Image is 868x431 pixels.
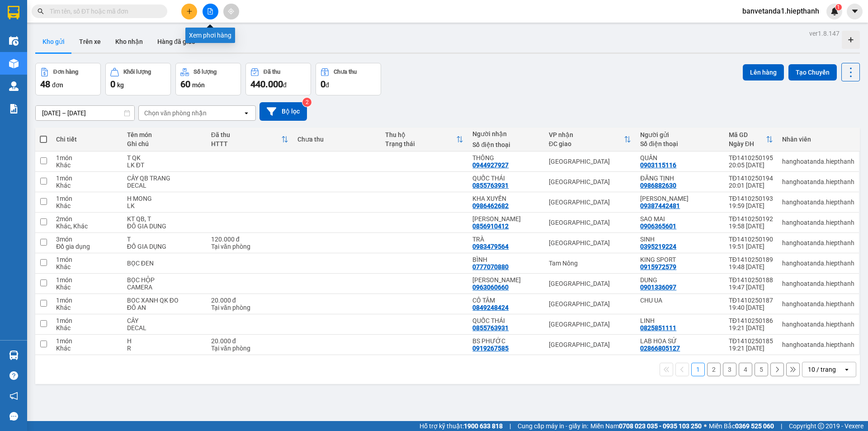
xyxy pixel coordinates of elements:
input: Tìm tên, số ĐT hoặc mã đơn [50,6,156,16]
span: plus [186,8,193,14]
div: KHA XUYẾN [472,195,539,202]
button: Tạo Chuyến [788,64,837,81]
button: Hàng đã giao [150,31,203,52]
button: 5 [755,363,768,376]
div: hanghoatanda.hiepthanh [782,158,854,165]
div: BS PHƯỚC [472,337,539,345]
div: [GEOGRAPHIC_DATA] [549,219,632,226]
div: SINH [640,236,720,243]
div: hanghoatanda.hiepthanh [782,280,854,287]
span: Hỗ trợ kỹ thuật: [420,421,503,431]
div: Khác [56,202,118,209]
div: Người nhận [472,130,539,137]
div: MINH ĐỨC [472,276,539,284]
div: THÔNG [472,154,539,161]
sup: 2 [302,98,311,107]
div: Tạo kho hàng mới [842,31,860,49]
div: 19:59 [DATE] [729,202,773,209]
div: [GEOGRAPHIC_DATA] [549,178,632,185]
div: Tại văn phòng [211,345,288,352]
div: TĐ1410250188 [729,276,773,284]
div: 19:48 [DATE] [729,263,773,270]
div: 2 món [56,215,118,223]
div: Người gửi [640,131,720,138]
div: 0906365601 [640,223,676,230]
span: món [192,81,205,89]
div: 0919267585 [472,345,509,352]
th: Toggle SortBy [207,128,293,152]
div: 1 món [56,154,118,161]
span: | [509,421,511,431]
button: Khối lượng0kg [105,63,171,95]
span: Miền Bắc [709,421,774,431]
div: Số điện thoại [640,140,720,147]
div: TĐ1410250193 [729,195,773,202]
div: 19:40 [DATE] [729,304,773,311]
button: Đã thu440.000đ [245,63,311,95]
div: 1 món [56,337,118,345]
button: Bộ lọc [259,102,307,121]
div: Ghi chú [127,140,202,147]
div: KIM NGÂN [472,215,539,223]
div: BỌC HỘP [127,276,202,284]
sup: 1 [835,4,842,10]
div: QUỐC THÁI [472,175,539,182]
div: hanghoatanda.hiepthanh [782,219,854,226]
img: warehouse-icon [9,59,19,68]
span: notification [9,392,18,400]
div: Khác [56,304,118,311]
span: ⚪️ [704,424,707,428]
button: caret-down [847,4,863,19]
strong: 0708 023 035 - 0935 103 250 [619,422,702,430]
span: | [781,421,782,431]
button: file-add [203,4,218,19]
span: banvetanda1.hiepthanh [735,5,826,17]
div: 0986462682 [472,202,509,209]
img: warehouse-icon [9,36,19,46]
button: Đơn hàng48đơn [35,63,101,95]
div: Nhân viên [782,136,854,143]
div: Khối lượng [123,69,151,75]
div: BỌC ĐEN [127,260,202,267]
div: Đã thu [211,131,281,138]
div: VP nhận [549,131,624,138]
div: Khác [56,182,118,189]
div: KIM LONG [640,195,720,202]
div: DUNG [640,276,720,284]
div: CÔ TÂM [472,297,539,304]
div: CAMERA [127,284,202,291]
div: T [127,236,202,243]
div: [GEOGRAPHIC_DATA] [549,199,632,206]
div: [GEOGRAPHIC_DATA] [549,321,632,328]
th: Toggle SortBy [381,128,468,152]
div: Khác [56,284,118,291]
span: 440.000 [250,79,283,90]
div: 19:21 [DATE] [729,324,773,332]
div: Ngày ĐH [729,140,766,147]
div: 0986882630 [640,182,676,189]
span: Cung cấp máy in - giấy in: [518,421,588,431]
div: 0395219224 [640,243,676,250]
span: question-circle [9,371,18,380]
button: Kho gửi [35,31,72,52]
div: 0983479564 [472,243,509,250]
div: TRÀ [472,236,539,243]
div: Tên món [127,131,202,138]
div: 0915972579 [640,263,676,270]
div: 19:58 [DATE] [729,223,773,230]
div: hanghoatanda.hiepthanh [782,199,854,206]
div: 20.000 đ [211,337,288,345]
div: QUỐC THÁI [472,317,539,324]
button: 3 [723,363,736,376]
div: 0903115116 [640,161,676,169]
div: Chưa thu [297,136,376,143]
div: TĐ1410250185 [729,337,773,345]
img: warehouse-icon [9,350,19,360]
div: [GEOGRAPHIC_DATA] [549,280,632,287]
span: search [38,8,44,14]
img: logo-vxr [8,6,19,19]
span: đ [283,81,287,89]
div: QUÂN [640,154,720,161]
span: aim [228,8,234,14]
div: TĐ1410250187 [729,297,773,304]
